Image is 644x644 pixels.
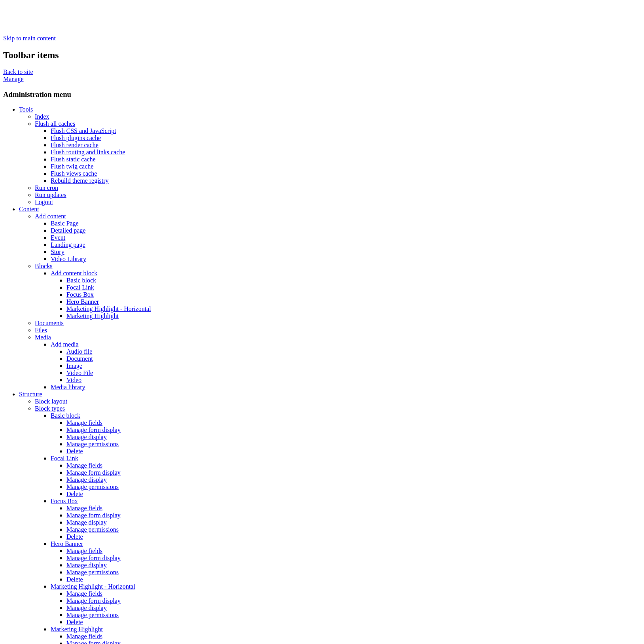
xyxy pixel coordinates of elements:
a: Block layout [35,398,67,405]
a: Manage display [66,434,107,440]
a: Hero Banner [66,298,99,305]
a: Video [66,377,81,383]
a: Flush twig cache [51,163,93,170]
a: Image [66,362,82,369]
h3: Administration menu [3,90,641,99]
a: Back to site [3,68,33,75]
a: Manage fields [66,590,102,597]
a: Manage form display [66,426,121,433]
a: Flush views cache [51,170,97,177]
a: Landing page [51,241,85,248]
a: Manage display [66,476,107,483]
a: Media [35,334,51,341]
a: Tools [19,106,33,113]
a: Add content block [51,270,97,277]
a: Manage display [66,562,107,568]
a: Manage permissions [66,441,119,447]
a: Manage permissions [66,526,119,533]
a: Manage form display [66,469,121,476]
a: Skip to main content [3,35,56,42]
a: Document [66,355,93,362]
a: Detailed page [51,227,85,234]
a: Add media [51,341,79,348]
a: Manage permissions [66,612,119,618]
a: Documents [35,320,64,326]
a: Delete [66,491,83,497]
a: Index [35,113,49,120]
a: Marketing Highlight [51,626,103,633]
a: Marketing Highlight - Horizontal [66,305,151,312]
a: Manage permissions [66,569,119,576]
a: Focal Link [66,284,94,291]
a: Flush CSS and JavaScript [51,127,116,134]
a: Event [51,234,65,241]
a: Manage fields [66,419,102,426]
a: Manage form display [66,512,121,519]
a: Video File [66,369,93,376]
a: Content [19,206,39,212]
a: Manage fields [66,633,102,640]
a: Manage display [66,604,107,611]
a: Manage fields [66,462,102,469]
a: Flush static cache [51,156,96,163]
a: Rebuild theme registry [51,177,109,184]
a: Basic block [66,277,96,284]
a: Logout [35,199,53,205]
a: Hero Banner [51,540,83,547]
a: Files [35,327,47,333]
a: Video Library [51,256,86,262]
a: Basic Page [51,220,79,227]
a: Manage fields [66,505,102,511]
a: Structure [19,391,42,398]
a: Focus Box [51,498,78,504]
a: Media library [51,384,85,390]
a: Flush routing and links cache [51,149,125,155]
a: Audio file [66,348,92,355]
a: Delete [66,619,83,625]
a: Delete [66,448,83,455]
a: Basic block [51,412,80,419]
a: Manage [3,76,24,82]
a: Manage form display [66,555,121,561]
a: Focus Box [66,291,94,298]
a: Delete [66,533,83,540]
a: Manage permissions [66,483,119,490]
a: Flush all caches [35,120,75,127]
a: Marketing Highlight - Horizontal [51,583,135,590]
a: Blocks [35,263,52,269]
a: Story [51,248,64,255]
a: Manage form display [66,597,121,604]
a: Delete [66,576,83,583]
a: Manage display [66,519,107,526]
a: Flush render cache [51,142,98,148]
a: Add content [35,213,66,220]
a: Run cron [35,184,58,191]
a: Manage fields [66,547,102,554]
h2: Toolbar items [3,50,641,61]
a: Run updates [35,191,66,198]
a: Focal Link [51,455,78,462]
a: Block types [35,405,65,412]
a: Flush plugins cache [51,134,101,141]
a: Marketing Highlight [66,313,119,319]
